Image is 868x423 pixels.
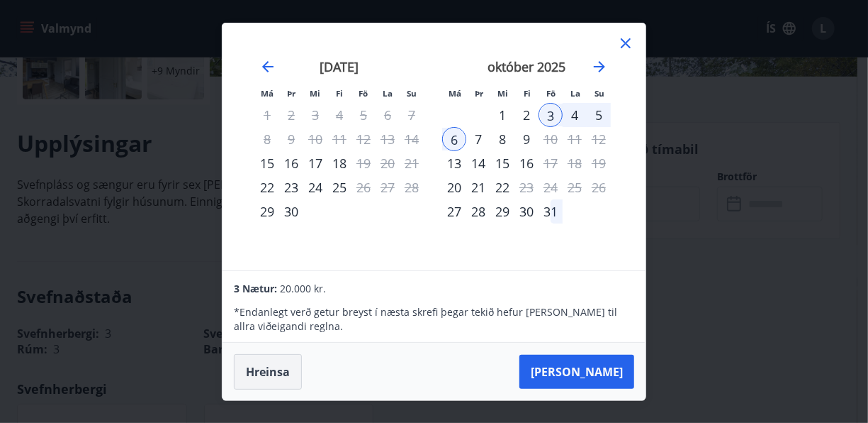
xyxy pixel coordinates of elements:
[279,151,303,175] div: 16
[539,103,563,127] div: 3
[539,175,563,199] td: Not available. föstudagur, 24. október 2025
[514,199,539,224] td: Choose fimmtudagur, 30. október 2025 as your check-in date. It’s available.
[539,103,563,127] td: Selected as start date. föstudagur, 3. október 2025
[490,175,514,199] div: 22
[255,103,279,127] td: Not available. mánudagur, 1. september 2025
[490,175,514,199] td: Choose miðvikudagur, 22. október 2025 as your check-in date. It’s available.
[280,282,326,295] span: 20.000 kr.
[466,151,490,175] div: 14
[279,175,303,199] td: Choose þriðjudagur, 23. september 2025 as your check-in date. It’s available.
[442,175,466,199] div: Aðeins innritun í boði
[514,175,539,199] div: Aðeins útritun í boði
[442,175,466,199] td: Choose mánudagur, 20. október 2025 as your check-in date. It’s available.
[490,151,514,175] td: Choose miðvikudagur, 15. október 2025 as your check-in date. It’s available.
[279,103,303,127] td: Not available. þriðjudagur, 2. september 2025
[279,199,303,224] td: Choose þriðjudagur, 30. september 2025 as your check-in date. It’s available.
[514,175,539,199] td: Choose fimmtudagur, 23. október 2025 as your check-in date. It’s available.
[255,175,279,199] td: Choose mánudagur, 22. september 2025 as your check-in date. It’s available.
[327,151,351,175] div: 18
[524,88,531,99] small: Fi
[279,175,303,199] div: 23
[490,127,514,151] div: 8
[466,199,490,224] td: Choose þriðjudagur, 28. október 2025 as your check-in date. It’s available.
[442,199,466,224] td: Choose mánudagur, 27. október 2025 as your check-in date. It’s available.
[563,151,587,175] td: Not available. laugardagur, 18. október 2025
[259,58,276,75] div: Move backward to switch to the previous month.
[563,175,587,199] td: Not available. laugardagur, 25. október 2025
[383,88,393,99] small: La
[407,88,417,99] small: Su
[255,175,279,199] div: Aðeins innritun í boði
[351,151,376,175] div: Aðeins útritun í boði
[587,103,611,127] div: 5
[570,88,580,99] small: La
[359,88,368,99] small: Fö
[539,127,563,151] div: Aðeins útritun í boði
[234,354,302,390] button: Hreinsa
[442,199,466,224] div: Aðeins innritun í boði
[234,282,277,295] span: 3 Nætur:
[587,103,611,127] td: Selected. sunnudagur, 5. október 2025
[279,151,303,175] td: Choose þriðjudagur, 16. september 2025 as your check-in date. It’s available.
[539,199,563,224] div: 31
[539,199,563,224] td: Choose föstudagur, 31. október 2025 as your check-in date. It’s available.
[376,103,400,127] td: Not available. laugardagur, 6. september 2025
[490,199,514,224] div: 29
[490,199,514,224] td: Choose miðvikudagur, 29. október 2025 as your check-in date. It’s available.
[261,88,274,99] small: Má
[514,151,539,175] div: 16
[327,175,351,199] td: Choose fimmtudagur, 25. september 2025 as your check-in date. It’s available.
[303,103,327,127] td: Not available. miðvikudagur, 3. september 2025
[587,127,611,151] td: Not available. sunnudagur, 12. október 2025
[279,199,303,224] div: 30
[466,127,490,151] td: Choose þriðjudagur, 7. október 2025 as your check-in date. It’s available.
[255,127,279,151] td: Not available. mánudagur, 8. september 2025
[514,127,539,151] td: Choose fimmtudagur, 9. október 2025 as your check-in date. It’s available.
[442,151,466,175] div: Aðeins innritun í boði
[303,151,327,175] td: Choose miðvikudagur, 17. september 2025 as your check-in date. It’s available.
[539,151,563,175] div: Aðeins útritun í boði
[400,103,424,127] td: Not available. sunnudagur, 7. september 2025
[490,127,514,151] td: Choose miðvikudagur, 8. október 2025 as your check-in date. It’s available.
[351,103,376,127] td: Not available. föstudagur, 5. september 2025
[400,151,424,175] td: Not available. sunnudagur, 21. september 2025
[490,151,514,175] div: 15
[563,103,587,127] td: Selected. laugardagur, 4. október 2025
[466,199,490,224] div: 28
[303,175,327,199] div: 24
[547,88,556,99] small: Fö
[279,127,303,151] td: Not available. þriðjudagur, 9. september 2025
[449,88,461,99] small: Má
[255,151,279,175] div: Aðeins innritun í boði
[327,175,351,199] div: 25
[255,151,279,175] td: Choose mánudagur, 15. september 2025 as your check-in date. It’s available.
[519,355,634,389] button: [PERSON_NAME]
[514,103,539,127] div: 2
[591,58,608,75] div: Move forward to switch to the next month.
[327,151,351,175] td: Choose fimmtudagur, 18. september 2025 as your check-in date. It’s available.
[320,58,359,75] strong: [DATE]
[351,175,376,199] td: Choose föstudagur, 26. september 2025 as your check-in date. It’s available.
[466,175,490,199] td: Choose þriðjudagur, 21. október 2025 as your check-in date. It’s available.
[376,151,400,175] td: Not available. laugardagur, 20. september 2025
[466,151,490,175] td: Choose þriðjudagur, 14. október 2025 as your check-in date. It’s available.
[351,175,376,199] div: Aðeins útritun í boði
[466,175,490,199] div: 21
[475,88,483,99] small: Þr
[466,127,490,151] div: 7
[514,127,539,151] div: 9
[351,151,376,175] td: Choose föstudagur, 19. september 2025 as your check-in date. It’s available.
[563,103,587,127] div: 4
[255,199,279,224] td: Choose mánudagur, 29. september 2025 as your check-in date. It’s available.
[376,175,400,199] td: Not available. laugardagur, 27. september 2025
[303,127,327,151] td: Not available. miðvikudagur, 10. september 2025
[234,305,633,334] p: * Endanlegt verð getur breyst í næsta skrefi þegar tekið hefur [PERSON_NAME] til allra viðeigandi...
[563,127,587,151] td: Not available. laugardagur, 11. október 2025
[400,175,424,199] td: Not available. sunnudagur, 28. september 2025
[514,103,539,127] td: Choose fimmtudagur, 2. október 2025 as your check-in date. It’s available.
[514,151,539,175] td: Choose fimmtudagur, 16. október 2025 as your check-in date. It’s available.
[351,127,376,151] td: Not available. föstudagur, 12. september 2025
[287,88,295,99] small: Þr
[303,175,327,199] td: Choose miðvikudagur, 24. september 2025 as your check-in date. It’s available.
[487,58,565,75] strong: október 2025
